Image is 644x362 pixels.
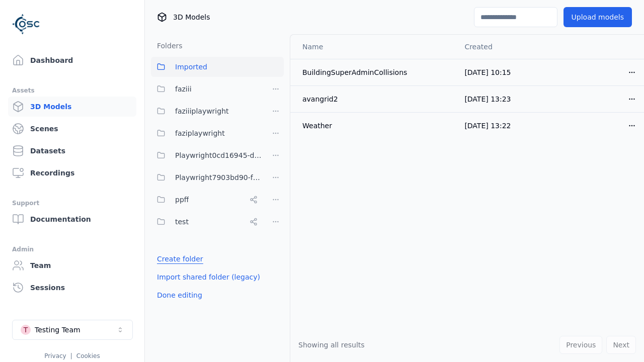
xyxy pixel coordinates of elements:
[151,167,262,188] button: Playwright7903bd90-f1ee-40e5-8689-7a943bbd43ef
[8,255,136,276] a: Team
[302,121,448,131] div: Weather
[175,105,229,117] span: faziiiplaywright
[151,57,284,77] button: Imported
[464,95,511,103] span: [DATE] 13:23
[290,35,456,59] th: Name
[8,119,136,139] a: Scenes
[8,97,136,117] a: 3D Models
[157,272,260,282] a: Import shared folder (legacy)
[12,10,40,38] img: Logo
[464,68,511,76] span: [DATE] 10:15
[302,94,448,104] div: avangrid2
[12,243,132,255] div: Admin
[456,35,550,59] th: Created
[151,145,262,165] button: Playwright0cd16945-d24c-45f9-a8ba-c74193e3fd84
[175,83,192,95] span: faziii
[151,101,262,121] button: faziiiplaywright
[151,250,209,268] button: Create folder
[151,268,266,286] button: Import shared folder (legacy)
[8,50,136,70] a: Dashboard
[175,61,207,73] span: Imported
[151,190,262,210] button: ppff
[157,254,203,264] a: Create folder
[76,352,100,359] a: Cookies
[8,278,136,298] a: Sessions
[8,163,136,183] a: Recordings
[151,41,183,51] h3: Folders
[151,123,262,143] button: faziplaywright
[175,194,189,206] span: ppff
[44,352,66,359] a: Privacy
[70,352,72,359] span: |
[175,216,189,228] span: test
[12,84,132,97] div: Assets
[8,141,136,161] a: Datasets
[175,149,262,161] span: Playwright0cd16945-d24c-45f9-a8ba-c74193e3fd84
[21,325,31,335] div: T
[151,212,262,232] button: test
[151,79,262,99] button: faziii
[302,67,448,77] div: BuildingSuperAdminCollisions
[464,122,511,130] span: [DATE] 13:22
[8,209,136,229] a: Documentation
[173,12,210,22] span: 3D Models
[563,7,632,27] button: Upload models
[298,341,365,349] span: Showing all results
[12,320,133,340] button: Select a workspace
[151,286,208,304] button: Done editing
[35,325,80,335] div: Testing Team
[12,197,132,209] div: Support
[175,127,225,139] span: faziplaywright
[175,171,262,184] span: Playwright7903bd90-f1ee-40e5-8689-7a943bbd43ef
